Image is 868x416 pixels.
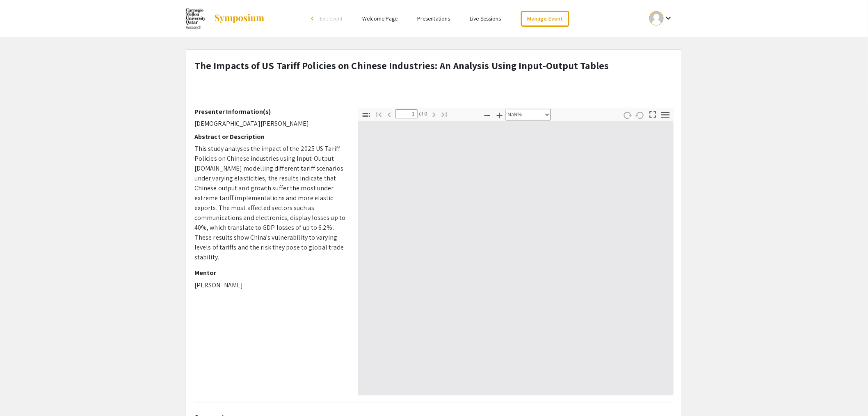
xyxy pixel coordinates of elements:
button: Go to Last Page [437,108,451,120]
h2: Presenter Information(s) [194,108,346,116]
button: Zoom Out [480,109,494,121]
select: Zoom [506,109,551,120]
button: Previous Page [382,108,396,120]
input: Page [395,109,418,118]
button: Zoom In [493,109,507,121]
span: of 0 [418,109,427,118]
a: Summer Undergraduate Research Showcase 2025 [186,8,265,29]
img: Summer Undergraduate Research Showcase 2025 [186,8,206,29]
a: Presentations [417,15,450,22]
button: Rotate Clockwise [621,109,635,121]
button: Next Page [427,108,441,120]
button: Go to First Page [372,108,386,120]
mat-icon: Expand account dropdown [664,13,674,23]
iframe: Chat [6,379,35,410]
button: Switch to Presentation Mode [646,108,660,120]
button: Expand account dropdown [641,9,682,28]
h2: Mentor [194,269,346,277]
a: Live Sessions [470,15,501,22]
button: Rotate Counterclockwise [633,109,647,121]
span: Exit Event [320,15,343,22]
strong: The Impacts of US Tariff Policies on Chinese Industries: An Analysis Using Input-Output Tables [194,59,609,72]
h2: Abstract or Description [194,133,346,141]
p: [PERSON_NAME] [194,280,346,290]
button: Tools [659,109,673,121]
button: Toggle Sidebar [359,109,373,121]
div: arrow_back_ios [311,16,316,21]
a: Manage Event [521,11,569,27]
p: [DEMOGRAPHIC_DATA][PERSON_NAME] [194,119,346,129]
p: This study analyses the impact of the 2025 US Tariff Policies on Chinese industries using Input-O... [194,144,346,262]
a: Welcome Page [362,15,397,22]
img: Symposium by ForagerOne [214,14,265,23]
